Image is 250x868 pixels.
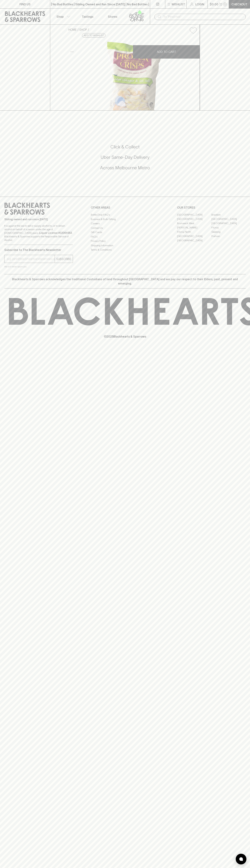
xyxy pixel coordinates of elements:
a: Fitzroy North [177,230,211,234]
p: OUR STORES [177,205,246,210]
a: [GEOGRAPHIC_DATA] [177,238,211,243]
a: Braddon [211,213,246,217]
p: OTHER AREAS [91,205,159,210]
a: Privacy Policy [91,239,159,243]
input: Try "Pinot noir" [163,14,243,20]
strong: Liquor License #32064953 [39,231,72,234]
p: SUBSCRIBE [56,257,71,261]
p: Blackhearts & Sparrows acknowledges the traditional Custodians of land throughout [GEOGRAPHIC_DAT... [7,277,243,286]
a: FAQ's [91,235,159,239]
button: Add to wishlist [82,33,105,38]
p: Subscribe to The Blackhearts Newsletter [4,248,73,252]
a: [GEOGRAPHIC_DATA] [211,221,246,225]
div: Call to action block [4,130,246,189]
p: $0.00 [210,2,218,6]
a: [GEOGRAPHIC_DATA] [177,217,211,221]
a: Tastings [75,9,100,24]
a: Stores [100,9,125,24]
p: Wishlist [172,2,185,6]
img: 76744.png [66,37,200,110]
p: It is against the law to sell or supply alcohol to, or to obtain alcohol on behalf of a person un... [4,224,73,242]
a: Bottle Drop FAQ's [91,213,159,217]
button: Shop [50,9,75,24]
p: Stores [108,14,117,19]
a: Prahran [211,234,246,238]
a: HOME [68,28,77,31]
a: Geelong [211,230,246,234]
p: FIND US [19,2,31,6]
a: [GEOGRAPHIC_DATA] [177,234,211,238]
a: Fitzroy [211,225,246,230]
p: ADD TO CART [157,50,176,54]
h5: Click & Collect [4,144,246,150]
a: Gift Cards [91,230,159,235]
a: [PERSON_NAME] [177,225,211,230]
a: [GEOGRAPHIC_DATA] [211,217,246,221]
img: bubble-icon [239,857,243,861]
a: [GEOGRAPHIC_DATA] [177,213,211,217]
p: Sibling owned and run since [DATE] [4,218,73,221]
p: We will never spam you [4,265,73,268]
p: Shop [56,14,64,19]
p: 0 [224,3,226,5]
p: Login [195,2,204,6]
a: Contact Us [91,226,159,230]
a: SHOP [79,28,87,31]
button: SUBSCRIBE [55,255,73,263]
p: Checkout [231,2,247,6]
button: Add to wishlist [188,26,198,35]
input: e.g. jane@blackheartsandsparrows.com.au [7,256,55,262]
h5: Uber Same-Day Delivery [4,154,246,160]
a: Terms & Conditions [91,248,159,252]
a: Shipping Information [91,243,159,248]
a: Brunswick West [177,221,211,225]
a: Business & Bulk Gifting [91,217,159,221]
p: Tastings [82,14,93,19]
h5: Across Melbourne Metro [4,165,246,171]
a: Careers [91,221,159,226]
button: ADD TO CART [133,45,200,59]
